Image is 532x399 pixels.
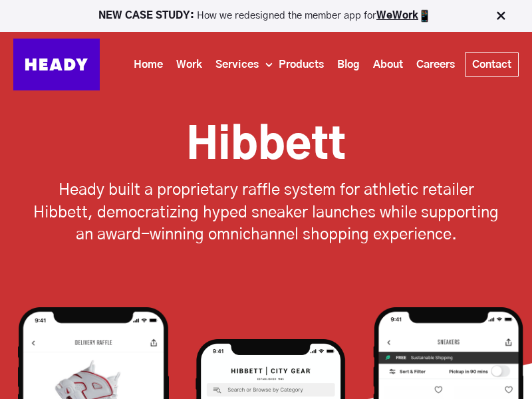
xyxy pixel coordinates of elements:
[272,53,331,77] a: Products
[13,120,519,173] h1: Hibbett
[366,53,410,77] a: About
[418,9,432,23] img: app emoji
[376,11,418,21] a: WeWork
[465,53,518,76] a: Contact
[494,9,507,23] img: Close Bar
[331,53,366,77] a: Blog
[98,11,197,21] strong: NEW CASE STUDY:
[127,53,170,77] a: Home
[113,52,519,77] div: Navigation Menu
[30,180,502,247] p: Heady built a proprietary raffle system for athletic retailer Hibbett, democratizing hyped sneake...
[13,39,100,90] img: Heady_Logo_Web-01 (1)
[209,53,265,77] a: Services
[6,9,526,23] p: How we redesigned the member app for
[410,53,462,77] a: Careers
[170,53,209,77] a: Work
